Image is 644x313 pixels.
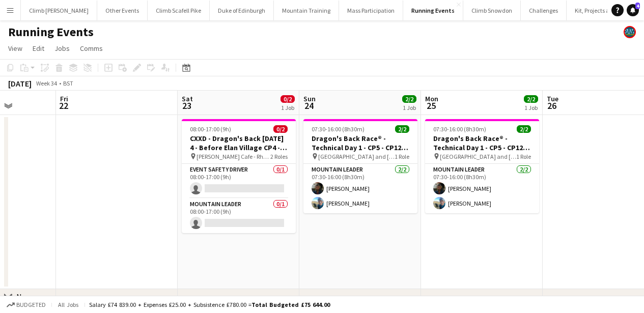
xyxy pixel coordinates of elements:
[50,42,74,55] a: Jobs
[403,1,463,20] button: Running Events
[463,1,521,20] button: Climb Snowdon
[54,44,70,53] span: Jobs
[567,1,642,20] button: Kit, Projects and Office
[210,1,274,20] button: Duke of Edinburgh
[8,44,22,53] span: View
[97,1,148,20] button: Other Events
[5,299,47,310] button: Budgeted
[16,292,54,302] div: New group
[56,301,80,308] span: All jobs
[521,1,567,20] button: Challenges
[635,3,640,9] span: 4
[89,301,330,308] div: Salary £74 839.00 + Expenses £25.00 + Subsistence £780.00 =
[21,1,97,20] button: Climb [PERSON_NAME]
[33,44,44,53] span: Edit
[148,1,210,20] button: Climb Scafell Pike
[29,42,48,55] a: Edit
[80,44,103,53] span: Comms
[76,42,107,55] a: Comms
[34,79,59,87] span: Week 34
[251,301,330,308] span: Total Budgeted £75 644.00
[4,42,26,55] a: View
[627,4,639,16] a: 4
[624,26,636,38] app-user-avatar: Staff RAW Adventures
[63,79,73,87] div: BST
[274,1,339,20] button: Mountain Training
[339,1,403,20] button: Mass Participation
[16,301,46,308] span: Budgeted
[8,78,32,89] div: [DATE]
[8,24,94,40] h1: Running Events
